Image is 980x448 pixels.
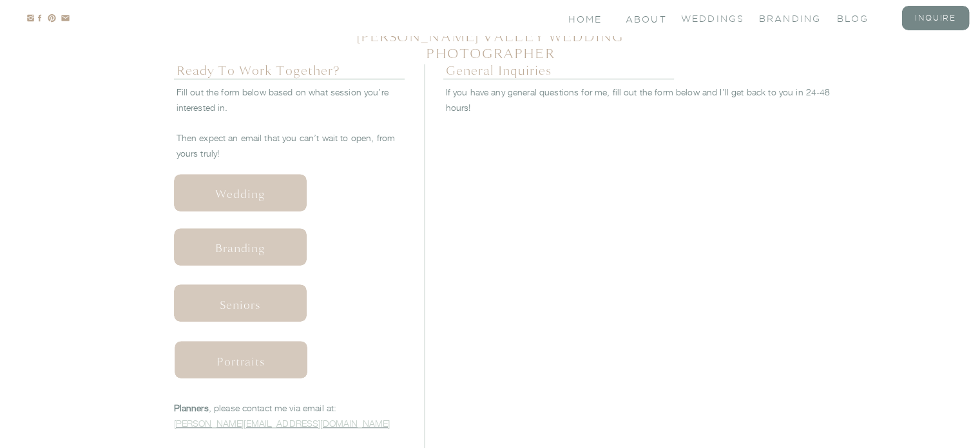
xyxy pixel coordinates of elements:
a: blog [837,12,889,23]
a: About [626,13,664,24]
a: [PERSON_NAME][EMAIL_ADDRESS][DOMAIN_NAME] [174,418,390,429]
h1: [PERSON_NAME] valley Wedding Photographer [293,28,688,50]
p: Fill out the form below based on what session you’re interested in. Then expect an email that you... [177,84,405,114]
a: inquire [910,12,961,23]
p: ready to work together? [177,62,425,73]
a: Seniors [177,297,304,309]
a: branding [759,12,811,23]
a: Portraits [178,354,305,366]
p: , please contact me via email at: [174,400,405,430]
b: Planners [174,402,209,413]
a: Branding [177,240,304,254]
a: Wedding [177,186,304,200]
a: Weddings [681,12,733,23]
a: Home [568,13,604,24]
